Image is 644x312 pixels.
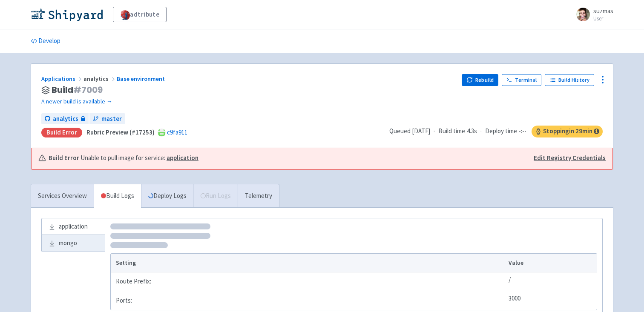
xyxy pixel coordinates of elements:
div: · · [389,126,603,137]
a: Base environment [117,75,166,83]
a: c9fa911 [167,128,187,136]
a: master [89,113,125,125]
span: Unable to pull image for service: [80,153,198,163]
th: Value [506,254,597,272]
small: User [593,16,613,21]
span: Build time [438,126,465,136]
td: Route Prefix: [111,272,506,291]
a: Deploy Logs [141,184,193,208]
span: analytics [83,75,117,83]
a: mongo [42,235,105,252]
a: Develop [31,29,60,53]
a: Edit Registry Credentials [534,153,606,163]
a: suzmas User [571,8,613,21]
strong: Rubric Preview (#17253) [86,128,155,136]
a: A newer build is available → [41,97,455,106]
th: Setting [111,254,506,272]
a: application [167,154,198,162]
td: / [506,272,597,291]
a: analytics [41,113,89,125]
time: [DATE] [412,127,430,135]
span: # 7009 [73,84,102,96]
a: Telemetry [238,184,279,208]
a: Build History [545,74,594,86]
span: suzmas [593,7,613,15]
a: Applications [41,75,83,83]
div: Build Error [41,128,82,137]
span: analytics [53,114,78,124]
a: application [42,218,105,235]
span: Stopping in 29 min [532,126,603,137]
img: Shipyard logo [31,8,103,21]
span: -:-- [519,126,526,136]
span: Queued [389,127,430,135]
td: 3000 [506,291,597,310]
span: master [101,114,122,124]
b: Build Error [49,153,79,163]
a: Services Overview [31,184,94,208]
td: Ports: [111,291,506,310]
span: 4.3s [467,126,477,136]
a: adtribute [113,7,166,22]
a: Build Logs [94,184,141,208]
span: Deploy time [485,126,517,136]
a: Terminal [502,74,541,86]
button: Rebuild [462,74,498,86]
span: Build [52,85,103,95]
